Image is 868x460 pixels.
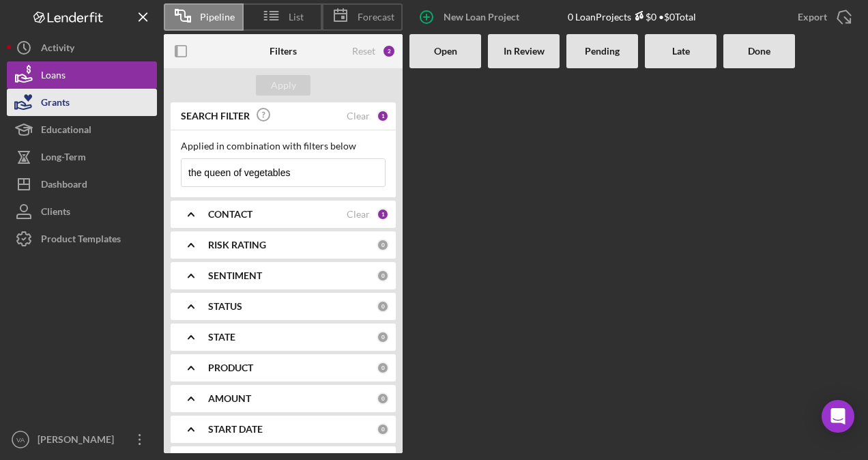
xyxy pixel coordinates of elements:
[7,116,157,143] button: Educational
[822,400,854,433] div: Open Intercom Messenger
[377,270,389,282] div: 0
[7,426,157,453] button: VA[PERSON_NAME]
[377,362,389,374] div: 0
[7,143,157,171] button: Long-Term
[208,209,252,220] b: CONTACT
[631,11,656,23] div: $0
[347,111,370,121] div: Clear
[41,89,70,119] div: Grants
[208,240,266,250] b: RISK RATING
[409,3,533,31] button: New Loan Project
[7,89,157,116] button: Grants
[748,46,770,57] b: Done
[208,332,235,343] b: STATE
[444,3,519,31] div: New Loan Project
[41,198,70,229] div: Clients
[352,46,375,57] div: Reset
[377,331,389,343] div: 0
[289,12,304,23] span: List
[181,141,386,152] div: Applied in combination with filters below
[504,46,545,57] b: In Review
[7,34,157,61] button: Activity
[7,61,157,89] button: Loans
[208,424,263,435] b: START DATE
[16,436,25,444] text: VA
[7,198,157,225] button: Clients
[41,61,66,92] div: Loans
[377,208,389,220] div: 1
[377,423,389,435] div: 0
[271,75,296,96] div: Apply
[434,46,457,57] b: Open
[377,300,389,313] div: 0
[377,110,389,122] div: 1
[568,11,696,23] div: 0 Loan Projects • $0 Total
[798,3,827,31] div: Export
[181,111,250,121] b: SEARCH FILTER
[208,362,253,373] b: PRODUCT
[382,44,396,58] div: 2
[784,3,861,31] button: Export
[585,46,620,57] b: Pending
[208,270,262,281] b: SENTIMENT
[41,143,86,174] div: Long-Term
[358,12,394,23] span: Forecast
[208,393,251,404] b: AMOUNT
[256,75,310,96] button: Apply
[7,171,157,198] button: Dashboard
[377,392,389,405] div: 0
[41,34,74,65] div: Activity
[672,46,690,57] b: Late
[208,301,242,312] b: STATUS
[41,116,91,147] div: Educational
[7,225,157,253] button: Product Templates
[377,239,389,251] div: 0
[347,209,370,220] div: Clear
[270,46,297,57] b: Filters
[200,12,235,23] span: Pipeline
[34,426,123,457] div: [PERSON_NAME]
[41,225,121,256] div: Product Templates
[41,171,87,201] div: Dashboard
